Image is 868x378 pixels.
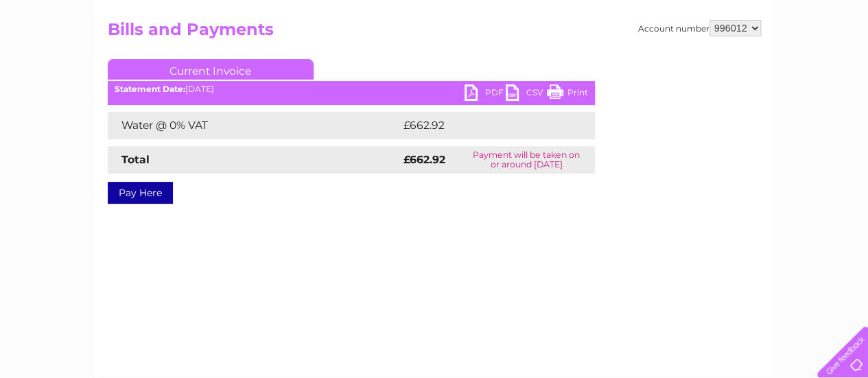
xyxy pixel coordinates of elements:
strong: £662.92 [403,153,445,166]
td: £662.92 [400,112,571,139]
a: Telecoms [699,58,740,69]
a: Pay Here [108,182,173,204]
h2: Bills and Payments [108,20,761,46]
a: Contact [777,58,810,69]
a: Blog [749,58,769,69]
a: 0333 014 3131 [609,7,704,24]
a: CSV [506,84,547,104]
td: Payment will be taken on or around [DATE] [458,146,595,174]
img: logo.png [30,36,100,78]
a: Energy [661,58,691,69]
div: [DATE] [108,84,595,94]
strong: Total [121,153,150,166]
a: Current Invoice [108,59,314,80]
a: Log out [823,58,855,69]
a: Water [626,58,653,69]
a: Print [547,84,588,104]
td: Water @ 0% VAT [108,112,400,139]
div: Account number [638,20,761,36]
div: Clear Business is a trading name of Verastar Limited (registered in [GEOGRAPHIC_DATA] No. 3667643... [110,8,759,67]
b: Statement Date: [115,84,185,94]
a: PDF [465,84,506,104]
